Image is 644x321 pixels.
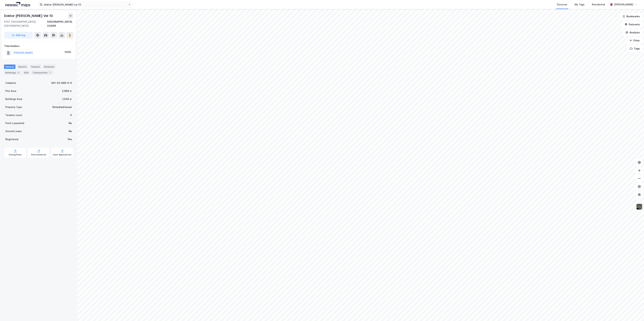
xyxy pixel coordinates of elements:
[4,13,54,18] div: Doktor [PERSON_NAME] Vei 10
[69,129,72,133] div: No
[5,121,24,125] div: Point Leasehold
[622,21,643,28] button: Datasets
[557,3,567,7] div: Discover
[43,65,56,69] div: Datasets
[5,137,18,141] div: Registered
[4,44,73,48] div: Title Holders
[627,305,644,321] iframe: Chat Widget
[4,20,47,28] div: 0787, [GEOGRAPHIC_DATA], [GEOGRAPHIC_DATA]
[69,121,72,125] div: No
[623,29,643,36] button: Analysis
[47,20,73,28] div: [GEOGRAPHIC_DATA], 33/865
[68,137,72,141] div: Yes
[29,65,41,69] div: Tenants
[627,45,643,52] button: Tags
[48,71,52,74] div: 1
[575,3,585,7] div: My Tags
[17,65,28,69] div: Owners
[636,203,642,210] img: 9k=
[9,153,22,156] div: Zoning Plans
[5,105,22,109] div: Property Type
[31,70,53,75] div: Transactions
[42,2,128,7] input: Search by address, cadastre, landlords, tenants or people
[4,65,15,69] div: General
[5,2,30,7] img: logo.a4113a55bc3d86da70a041830d287a7e.svg
[592,3,605,7] div: Residential
[4,70,21,75] div: Buildings
[5,97,22,101] div: Buildings Area
[5,81,16,85] div: Cadastre
[65,50,71,54] div: 100%
[5,113,22,117] div: Tenants count
[62,89,72,93] div: 2,656 ㎡
[614,3,633,7] div: [PERSON_NAME]
[70,113,72,117] div: 0
[53,153,72,156] div: Case Applications
[620,13,643,20] button: Bookmarks
[5,89,16,93] div: Plot Area
[627,37,643,44] button: Filter
[5,129,22,133] div: Ground Lease
[52,105,72,109] div: Detached house
[17,71,20,74] div: 3
[31,153,46,156] div: Environmental
[51,81,72,85] div: 301-33-865-0-0
[62,97,72,101] div: 1,030 ㎡
[23,70,30,75] div: ESG
[4,32,33,39] button: Add tag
